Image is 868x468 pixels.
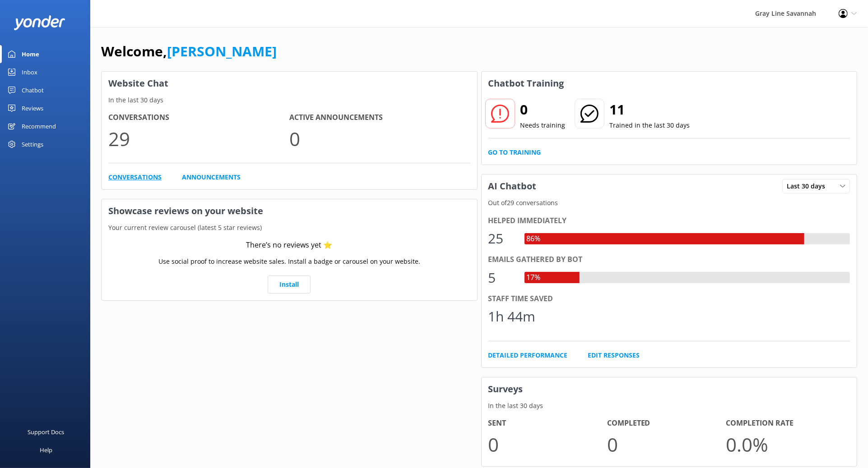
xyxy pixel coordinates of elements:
[488,306,536,327] div: 1h 44m
[102,72,477,95] h3: Website Chat
[588,350,640,360] a: Edit Responses
[525,233,543,245] div: 86%
[488,254,850,266] div: Emails gathered by bot
[607,418,726,429] h4: Completed
[482,401,857,411] p: In the last 30 days
[22,99,43,117] div: Reviews
[108,124,289,154] p: 29
[40,441,52,459] div: Help
[101,41,277,62] h1: Welcome,
[482,72,571,95] h3: Chatbot Training
[726,429,845,459] p: 0.0 %
[610,99,690,120] h2: 11
[22,135,43,153] div: Settings
[726,418,845,429] h4: Completion Rate
[246,239,332,251] div: There’s no reviews yet ⭐
[102,95,477,105] p: In the last 30 days
[607,429,726,459] p: 0
[520,99,566,120] h2: 0
[610,120,690,130] p: Trained in the last 30 days
[488,350,568,360] a: Detailed Performance
[108,172,162,182] a: Conversations
[520,120,566,130] p: Needs training
[22,117,56,135] div: Recommend
[22,45,39,63] div: Home
[108,112,289,124] h4: Conversations
[289,124,470,154] p: 0
[268,275,311,294] a: Install
[787,181,831,191] span: Last 30 days
[22,63,37,81] div: Inbox
[488,429,607,459] p: 0
[167,42,277,60] a: [PERSON_NAME]
[182,172,241,182] a: Announcements
[289,112,470,124] h4: Active Announcements
[482,198,857,208] p: Out of 29 conversations
[488,418,607,429] h4: Sent
[102,199,477,223] h3: Showcase reviews on your website
[158,257,420,266] p: Use social proof to increase website sales. Install a badge or carousel on your website.
[28,423,65,441] div: Support Docs
[22,81,44,99] div: Chatbot
[525,272,543,284] div: 17%
[488,267,515,289] div: 5
[488,147,541,157] a: Go to Training
[482,174,543,198] h3: AI Chatbot
[102,223,477,233] p: Your current review carousel (latest 5 star reviews)
[488,228,515,249] div: 25
[14,15,65,30] img: yonder-white-logo.png
[488,293,850,305] div: Staff time saved
[482,377,857,401] h3: Surveys
[488,215,850,227] div: Helped immediately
